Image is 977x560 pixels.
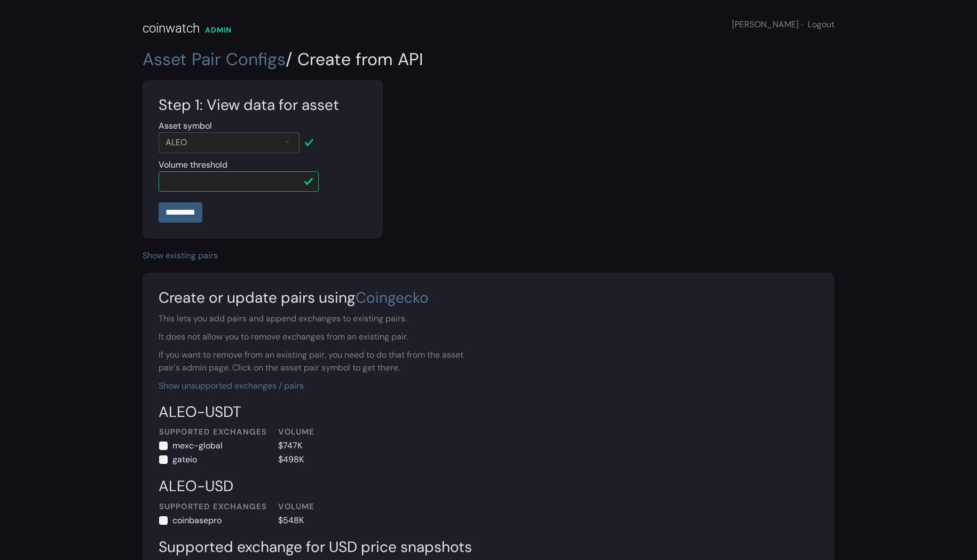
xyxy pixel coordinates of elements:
[159,312,479,325] div: This lets you add pairs and append exchanges to existing pairs.
[808,19,834,30] a: Logout
[205,25,232,36] div: ADMIN
[143,19,200,38] div: coinwatch
[159,380,304,391] a: Show unsupported exchanges / pairs
[159,349,479,374] div: If you want to remove from an existing pair, you need to do that from the asset pair's admin page...
[278,501,315,512] span: VOLUME
[143,48,286,70] a: Asset Pair Configs
[732,18,834,31] div: [PERSON_NAME]
[278,427,315,437] span: VOLUME
[166,136,187,149] div: ALEO
[278,514,316,527] td: $548K
[143,49,834,69] h2: / Create from API
[278,453,316,467] td: $498K
[159,96,367,114] h3: Step 1: View data for asset
[172,453,197,466] label: gateio
[159,289,818,307] h3: Create or update pairs using
[159,120,212,132] label: Asset symbol
[159,538,818,556] h3: Supported exchange for USD price snapshots
[172,439,223,452] label: mexc-global
[159,159,227,171] label: Volume threshold
[159,330,479,343] div: It does not allow you to remove exchanges from an existing pair.
[801,19,803,30] span: ·
[172,514,222,527] label: coinbasepro
[159,476,233,496] a: ALEO-USD
[143,250,218,261] a: Show existing pairs
[159,402,241,422] a: ALEO-USDT
[356,288,429,307] a: Coingecko
[159,427,267,437] span: SUPPORTED EXCHANGES
[159,501,267,512] span: SUPPORTED EXCHANGES
[278,439,316,453] td: $747K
